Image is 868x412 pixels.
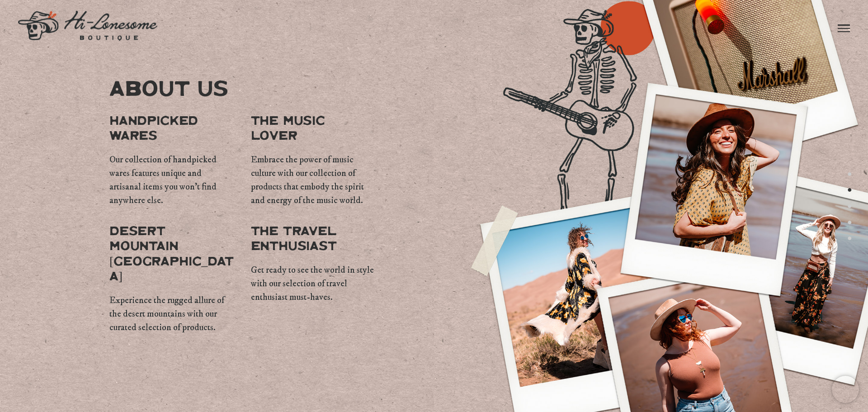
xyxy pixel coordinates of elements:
[109,114,234,144] span: Handpicked wares
[18,11,157,41] img: logo
[847,168,852,180] button: 1
[847,217,852,228] button: 4
[847,201,852,212] button: 3
[847,185,852,196] button: 2
[847,233,852,244] button: 5
[251,153,376,208] div: Embrace the power of music culture with our collection of products that embody the spirit and ene...
[251,224,376,255] span: The TRAVEL ENTHUSIAST
[109,77,375,103] span: About Us
[109,224,234,285] span: DESERT MOUNTAIN [GEOGRAPHIC_DATA]
[251,264,376,304] div: Get ready to see the world in style with our selection of travel enthusiast must-haves.
[251,114,376,144] span: The Music Lover
[832,376,859,403] iframe: Chatra live chat
[109,153,234,208] span: Our collection of handpicked wares features unique and artisanal items you won't find anywhere else.
[109,294,234,335] div: Experience the rugged allure of the desert mountains with our curated selection of products.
